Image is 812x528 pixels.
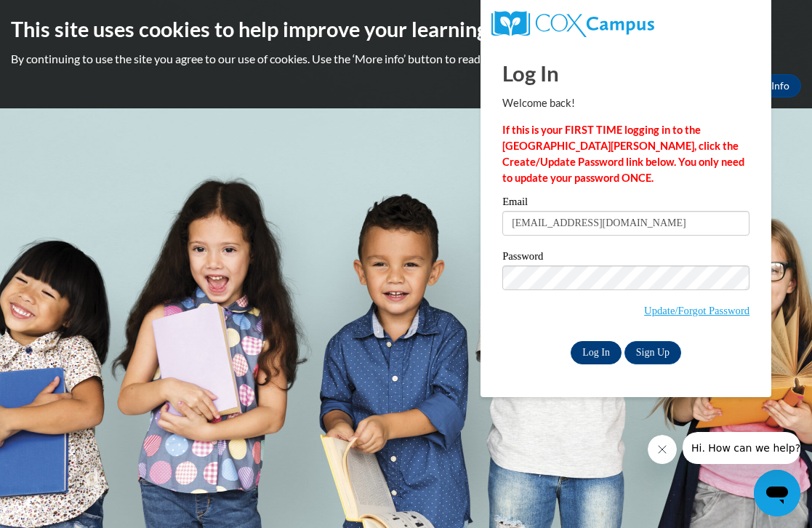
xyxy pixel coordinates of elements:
a: Update/Forgot Password [644,305,749,316]
iframe: Close message [648,435,677,464]
p: By continuing to use the site you agree to our use of cookies. Use the ‘More info’ button to read... [11,51,801,67]
iframe: Message from company [683,432,800,464]
strong: If this is your FIRST TIME logging in to the [GEOGRAPHIC_DATA][PERSON_NAME], click the Create/Upd... [502,124,744,184]
img: COX Campus [491,11,654,37]
label: Email [502,196,749,211]
p: Welcome back! [502,95,749,111]
h2: This site uses cookies to help improve your learning experience. [11,15,801,44]
a: Sign Up [624,341,681,364]
h1: Log In [502,58,749,88]
input: Log In [571,341,622,364]
label: Password [502,251,749,265]
iframe: Button to launch messaging window [754,470,800,516]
